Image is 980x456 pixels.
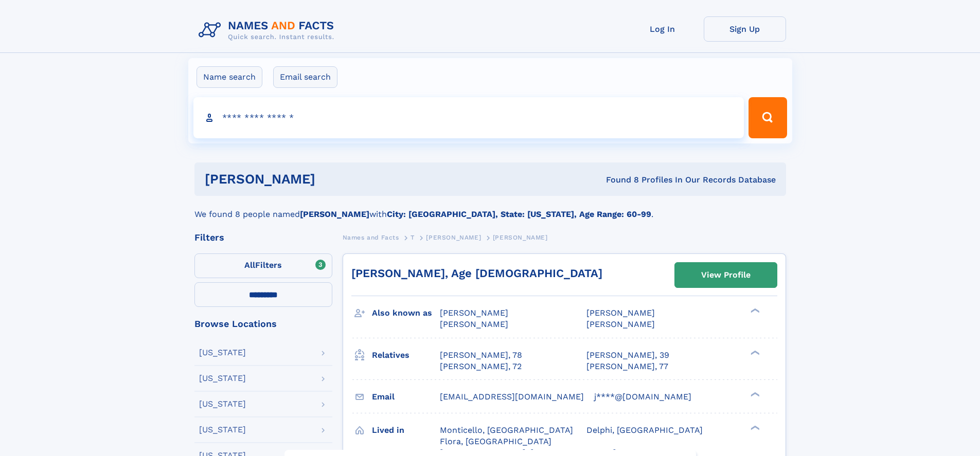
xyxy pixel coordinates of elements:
label: Name search [197,66,262,88]
a: [PERSON_NAME], 72 [440,361,522,372]
div: [US_STATE] [199,400,246,408]
div: [US_STATE] [199,349,246,357]
span: [EMAIL_ADDRESS][DOMAIN_NAME] [440,392,584,402]
img: Logo Names and Facts [194,16,343,44]
span: Monticello, [GEOGRAPHIC_DATA] [440,425,573,435]
span: Flora, [GEOGRAPHIC_DATA] [440,436,551,446]
div: [US_STATE] [199,426,246,434]
div: ❯ [748,391,760,397]
div: ❯ [748,307,760,314]
h1: [PERSON_NAME] [205,173,461,186]
a: Sign Up [704,16,786,42]
span: [PERSON_NAME] [426,234,481,241]
div: ❯ [748,424,760,431]
a: T [411,231,415,244]
div: View Profile [701,263,751,287]
span: [PERSON_NAME] [440,308,508,318]
h3: Lived in [372,422,440,439]
div: Browse Locations [194,319,332,329]
a: [PERSON_NAME], 78 [440,350,522,361]
input: search input [193,97,744,138]
b: [PERSON_NAME] [300,209,369,219]
div: [US_STATE] [199,374,246,382]
h3: Relatives [372,346,440,364]
span: [PERSON_NAME] [493,234,548,241]
a: [PERSON_NAME] [426,231,481,244]
span: T [411,234,415,241]
h3: Email [372,388,440,406]
span: [PERSON_NAME] [440,319,508,329]
a: [PERSON_NAME], 77 [586,361,668,372]
div: ❯ [748,349,760,356]
button: Search Button [749,97,787,138]
label: Filters [194,253,332,278]
a: View Profile [675,263,777,287]
a: [PERSON_NAME], Age [DEMOGRAPHIC_DATA] [351,267,602,280]
span: Delphi, [GEOGRAPHIC_DATA] [586,425,703,435]
b: City: [GEOGRAPHIC_DATA], State: [US_STATE], Age Range: 60-99 [387,209,651,219]
div: Filters [194,233,332,242]
span: All [244,260,255,270]
a: Log In [621,16,704,42]
a: Names and Facts [343,231,399,244]
span: [PERSON_NAME] [586,308,655,318]
a: [PERSON_NAME], 39 [586,350,669,361]
div: Found 8 Profiles In Our Records Database [460,174,776,186]
span: [PERSON_NAME] [586,319,655,329]
div: We found 8 people named with . [194,196,786,221]
h3: Also known as [372,304,440,322]
label: Email search [273,66,337,88]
